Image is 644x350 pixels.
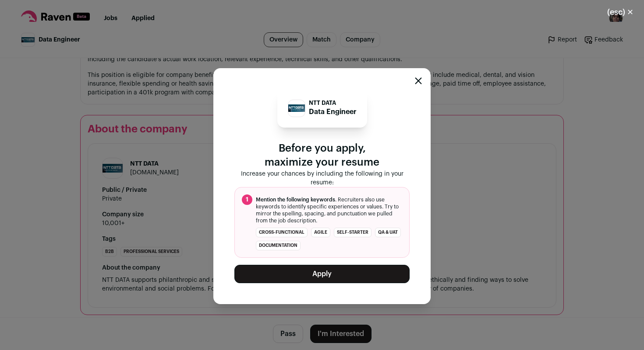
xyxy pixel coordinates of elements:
span: 1 [242,194,252,205]
img: ea368730c7d81da45447c2bdb1bd09c38ae41aeb37ebad16425779081cbb984f.jpg [288,104,305,111]
p: Before you apply, maximize your resume [234,142,410,170]
button: Apply [234,265,410,283]
p: Increase your chances by including the following in your resume: [234,170,410,187]
li: self-starter [334,228,372,237]
button: Close modal [597,3,644,22]
p: Data Engineer [309,107,357,117]
li: cross-functional [256,228,308,237]
p: NTT DATA [309,100,357,107]
button: Close modal [415,77,422,84]
span: . Recruiters also use keywords to identify specific experiences or values. Try to mirror the spel... [256,196,402,224]
span: Mention the following keywords [256,197,335,202]
li: documentation [256,241,301,250]
li: agile [311,228,330,237]
li: QA & UAT [375,228,401,237]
